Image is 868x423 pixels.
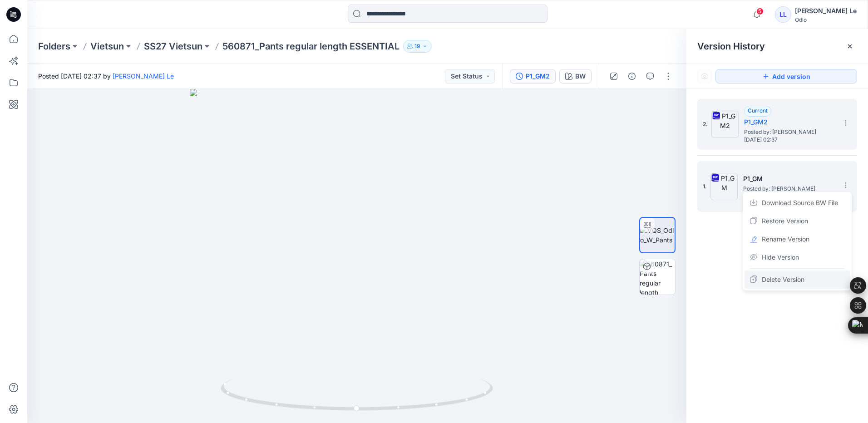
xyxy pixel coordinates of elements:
p: 19 [414,41,420,51]
h5: P1_GM2 [744,117,835,128]
button: Details [625,69,639,84]
img: P1_GM2 [711,111,739,138]
button: Close [846,43,853,50]
span: Posted [DATE] 02:37 by [38,71,174,81]
span: Download Source BW File [762,197,838,208]
button: BW [559,69,592,84]
button: P1_GM2 [510,69,556,84]
p: 560871_Pants regular length ESSENTIAL [222,40,399,53]
button: Show Hidden Versions [697,69,712,84]
div: P1_GM2 [526,71,550,81]
img: 560871_Pants regular length ESSENTIAL_P1_GM BW [640,259,675,295]
button: 19 [403,40,432,53]
span: Hide Version [762,252,799,263]
img: VQS_Odlo_W_Pants [640,226,675,245]
a: Vietsun [90,40,124,53]
span: Posted by: Luyen Le [744,128,835,137]
span: Rename Version [762,234,809,245]
a: Folders [38,40,70,53]
span: 2. [703,120,708,128]
div: Odlo [795,16,857,23]
img: P1_GM [710,173,738,200]
span: 1. [703,182,707,191]
div: LL [775,6,791,23]
span: Version History [697,41,765,52]
a: SS27 Vietsun [144,40,202,53]
span: Posted by: Luyen Le [743,184,834,193]
span: Delete Version [762,274,804,285]
div: BW [575,71,586,81]
span: [DATE] 02:37 [744,137,835,143]
h5: P1_GM [743,173,834,184]
div: [PERSON_NAME] Le [795,5,857,16]
span: 5 [756,8,764,15]
a: [PERSON_NAME] Le [113,72,174,80]
span: Current [748,107,768,114]
button: Add version [715,69,857,84]
span: Restore Version [762,216,808,226]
